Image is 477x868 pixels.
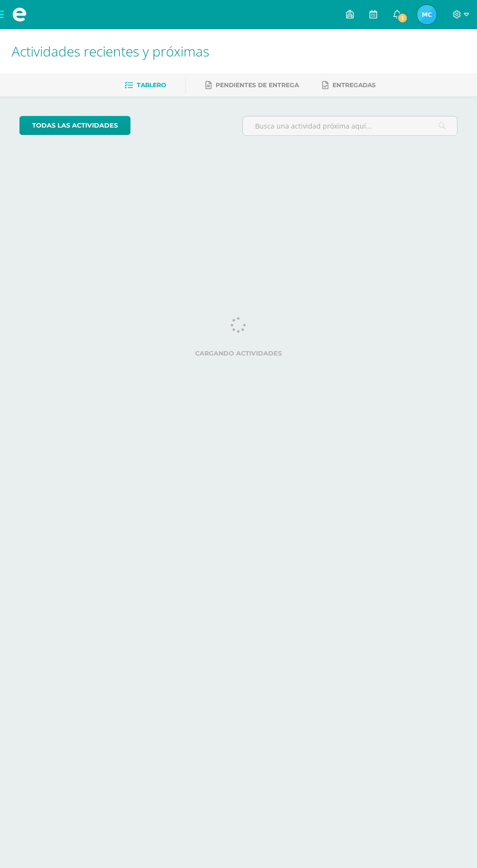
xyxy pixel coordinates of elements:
[243,116,457,135] input: Busca una actividad próxima aquí...
[205,77,299,93] a: Pendientes de entrega
[137,81,166,89] span: Tablero
[12,42,209,60] span: Actividades recientes y próximas
[19,116,130,135] a: todas las Actividades
[397,13,408,23] span: 1
[332,81,376,89] span: Entregadas
[125,77,166,93] a: Tablero
[216,81,299,89] span: Pendientes de entrega
[19,350,458,357] label: Cargando actividades
[417,5,437,24] img: 87f7065bc66c2a9176694f626381f38f.png
[322,77,376,93] a: Entregadas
